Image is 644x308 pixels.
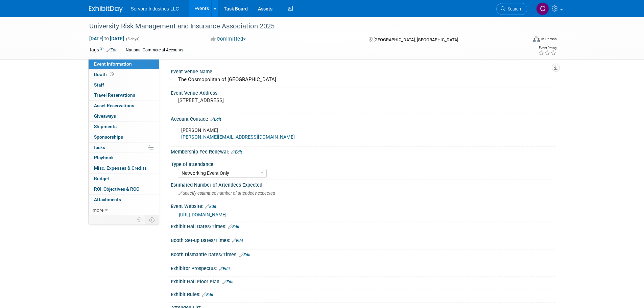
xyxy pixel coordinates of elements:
span: more [93,207,103,213]
a: Search [496,3,527,15]
span: Budget [94,176,109,181]
span: Servpro Industries LLC [131,6,179,11]
a: Edit [228,224,239,229]
a: Attachments [89,195,159,205]
span: to [103,36,110,41]
div: Exhibit Rules: [171,289,555,298]
a: Event Information [89,59,159,69]
div: Event Format [487,35,557,45]
a: Edit [202,292,213,297]
div: [PERSON_NAME] [176,124,481,144]
a: Staff [89,80,159,90]
span: Staff [94,82,104,88]
button: Committed [208,35,248,43]
span: Attachments [94,197,121,202]
a: Booth [89,70,159,80]
div: National Commercial Accounts [124,47,185,54]
span: [DATE] [DATE] [89,35,124,42]
img: ExhibitDay [89,6,123,13]
img: Format-Inperson.png [533,36,540,42]
div: Event Venue Address: [171,88,555,96]
span: Shipments [94,124,117,129]
span: Sponsorships [94,134,123,140]
td: Tags [89,46,118,54]
td: Toggle Event Tabs [145,215,159,224]
a: Edit [239,253,251,257]
div: Estimated Number of Attendees Expected: [171,180,555,188]
div: Event Rating [538,46,556,50]
div: Exhibit Hall Dates/Times: [171,221,555,230]
span: (5 days) [125,37,140,41]
span: Giveaways [94,113,116,119]
a: Playbook [89,153,159,163]
span: Tasks [93,145,105,150]
div: Event Website: [171,201,555,210]
div: Membership Fee Renewal: [171,147,555,156]
a: Travel Reservations [89,90,159,100]
a: Edit [222,280,234,284]
div: Exhibitor Prospectus: [171,263,555,272]
a: Budget [89,174,159,184]
span: Playbook [94,155,114,160]
span: Travel Reservations [94,92,135,98]
a: Edit [231,150,242,155]
a: Edit [106,48,118,52]
img: Chris Chassagneux [536,2,549,15]
div: In-Person [541,37,557,42]
a: more [89,205,159,215]
a: Misc. Expenses & Credits [89,163,159,173]
a: [PERSON_NAME][EMAIL_ADDRESS][DOMAIN_NAME] [181,134,295,140]
div: Booth Set-up Dates/Times: [171,235,555,244]
span: Booth not reserved yet [109,72,115,77]
span: Search [505,6,521,11]
div: Type of attendance: [171,159,552,168]
a: Edit [205,204,216,209]
div: The Cosmopolitan of [GEOGRAPHIC_DATA] [176,74,550,85]
td: Personalize Event Tab Strip [134,215,145,224]
div: Exhibit Hall Floor Plan: [171,277,555,285]
a: Edit [210,117,221,122]
span: ROI, Objectives & ROO [94,186,139,192]
span: Booth [94,72,115,77]
div: University Risk Management and Insurance Association 2025 [87,20,517,32]
a: Shipments [89,122,159,132]
div: Account Contact: [171,114,555,123]
pre: [STREET_ADDRESS] [178,97,324,103]
a: Edit [232,238,243,243]
span: Event Information [94,61,132,67]
a: Giveaways [89,111,159,121]
a: Asset Reservations [89,101,159,111]
span: Asset Reservations [94,103,134,108]
a: Edit [219,266,230,271]
span: [GEOGRAPHIC_DATA], [GEOGRAPHIC_DATA] [374,37,458,42]
div: Event Venue Name: [171,67,555,75]
div: Booth Dismantle Dates/Times: [171,250,555,258]
a: ROI, Objectives & ROO [89,184,159,194]
a: Sponsorships [89,132,159,142]
span: Specify estimated number of attendees expected [178,191,275,196]
span: Misc. Expenses & Credits [94,165,147,171]
a: [URL][DOMAIN_NAME] [179,212,226,217]
a: Tasks [89,143,159,153]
